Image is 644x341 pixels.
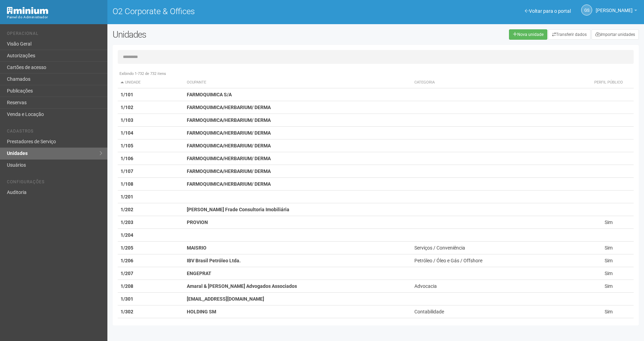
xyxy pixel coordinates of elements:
[7,129,102,136] li: Cadastros
[525,8,571,14] a: Voltar para o portal
[581,4,592,16] a: GS
[412,280,584,293] td: Advocacia
[605,309,613,314] span: Sim
[412,77,584,88] th: Categoria: activate to sort column ascending
[187,283,297,289] strong: Amaral & [PERSON_NAME] Advogados Associados
[121,92,133,97] strong: 1/101
[121,181,133,187] strong: 1/108
[187,245,206,251] strong: MAISRIO
[187,258,241,263] strong: IBV Brasil Petróleo Ltda.
[121,245,133,251] strong: 1/205
[187,143,271,148] strong: FARMOQUIMICA/HERBARIUM/ DERMA
[118,77,184,88] th: Unidade: activate to sort column descending
[121,232,133,238] strong: 1/204
[121,130,133,136] strong: 1/104
[187,117,271,123] strong: FARMOQUIMICA/HERBARIUM/ DERMA
[121,220,133,225] strong: 1/203
[187,296,264,302] strong: [EMAIL_ADDRESS][DOMAIN_NAME]
[412,242,584,254] td: Serviços / Conveniência
[412,318,584,331] td: Administração / Imobiliária
[605,220,613,225] span: Sim
[596,1,633,13] span: Gabriela Souza
[605,245,613,251] span: Sim
[187,92,232,97] strong: FARMOQUIMICA S/A
[187,130,271,136] strong: FARMOQUIMICA/HERBARIUM/ DERMA
[121,117,133,123] strong: 1/103
[596,9,637,14] a: [PERSON_NAME]
[184,77,412,88] th: Ocupante: activate to sort column ascending
[121,105,133,110] strong: 1/102
[592,29,639,40] a: Importar unidades
[121,207,133,212] strong: 1/202
[121,309,133,314] strong: 1/302
[187,181,271,187] strong: FARMOQUIMICA/HERBARIUM/ DERMA
[187,309,216,314] strong: HOLDING SM
[548,29,590,40] a: Transferir dados
[187,168,271,174] strong: FARMOQUIMICA/HERBARIUM/ DERMA
[412,254,584,267] td: Petróleo / Óleo e Gás / Offshore
[113,29,326,40] h2: Unidades
[121,296,133,302] strong: 1/301
[121,168,133,174] strong: 1/107
[121,156,133,161] strong: 1/106
[7,179,102,187] li: Configurações
[412,305,584,318] td: Contabilidade
[187,105,271,110] strong: FARMOQUIMICA/HERBARIUM/ DERMA
[187,220,208,225] strong: PROVION
[118,71,634,77] div: Exibindo 1-732 de 732 itens
[509,29,547,40] a: Nova unidade
[605,271,613,276] span: Sim
[121,143,133,148] strong: 1/105
[187,207,289,212] strong: [PERSON_NAME] Frade Consultoria Imobiliária
[605,258,613,263] span: Sim
[7,31,102,38] li: Operacional
[113,7,371,16] h1: O2 Corporate & Offices
[121,258,133,263] strong: 1/206
[187,271,211,276] strong: ENGEPRAT
[121,271,133,276] strong: 1/207
[7,7,48,14] img: Minium
[187,156,271,161] strong: FARMOQUIMICA/HERBARIUM/ DERMA
[7,14,102,20] div: Painel do Administrador
[121,283,133,289] strong: 1/208
[121,194,133,199] strong: 1/201
[584,77,634,88] th: Perfil público: activate to sort column ascending
[605,283,613,289] span: Sim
